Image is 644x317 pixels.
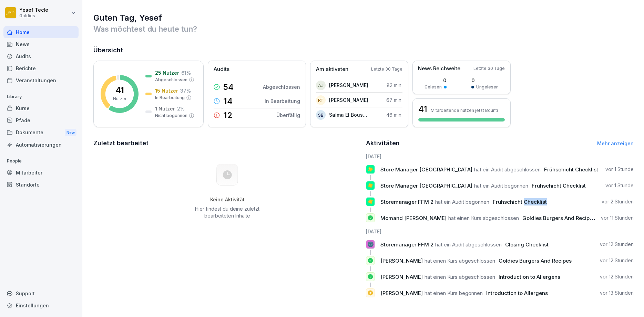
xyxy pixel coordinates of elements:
[181,69,191,76] p: 61 %
[387,82,402,89] p: 82 min.
[499,274,560,280] span: Introduction to Allergens
[367,197,374,207] p: ☀️
[386,111,402,118] p: 46 min.
[605,166,634,173] p: vor 1 Stunde
[418,65,460,73] p: News Reichweite
[316,110,326,120] div: SB
[3,126,79,139] div: Dokumente
[223,83,234,91] p: 54
[65,129,76,137] div: New
[435,241,502,248] span: hat ein Audit abgeschlossen
[155,87,178,94] p: 15 Nutzer
[93,12,634,23] h1: Guten Tag, Yesef
[3,62,79,74] a: Berichte
[532,182,586,189] span: Frühschicht Checklist
[380,290,423,296] span: [PERSON_NAME]
[3,287,79,299] div: Support
[155,105,175,112] p: 1 Nutzer
[380,199,433,205] span: Storemanager FFM 2
[316,95,326,105] div: RT
[193,197,262,203] h5: Keine Aktivität
[425,84,442,90] p: Gelesen
[418,103,427,115] h3: 41
[19,7,48,13] p: Yesef Tecle
[505,241,549,248] span: Closing Checklist
[380,215,447,221] span: Momand [PERSON_NAME]
[380,241,433,248] span: Storemanager FFM 2
[600,257,634,264] p: vor 12 Stunden
[380,182,472,189] span: Store Manager [GEOGRAPHIC_DATA]
[3,50,79,62] a: Audits
[3,102,79,114] div: Kurse
[544,166,598,173] span: Frühschicht Checklist
[380,166,472,173] span: Store Manager [GEOGRAPHIC_DATA]
[193,205,262,219] p: Hier findest du deine zuletzt bearbeiteten Inhalte
[366,228,634,235] h6: [DATE]
[263,83,300,91] p: Abgeschlossen
[155,95,185,101] p: In Bearbeitung
[605,182,634,189] p: vor 1 Stunde
[474,166,541,173] span: hat ein Audit abgeschlossen
[93,45,634,55] h2: Übersicht
[386,96,402,104] p: 67 min.
[223,111,233,119] p: 12
[113,96,126,102] p: Nutzer
[3,91,79,102] p: Library
[115,86,124,94] p: 41
[367,240,374,249] p: 🌚
[367,165,374,174] p: ☀️
[473,65,505,72] p: Letzte 30 Tage
[425,257,495,264] span: hat einen Kurs abgeschlossen
[367,181,374,190] p: ☀️
[3,139,79,151] a: Automatisierungen
[316,65,348,73] p: Am aktivsten
[214,65,229,73] p: Audits
[448,215,519,221] span: hat einen Kurs abgeschlossen
[602,198,634,205] p: vor 2 Stunden
[366,153,634,160] h6: [DATE]
[431,108,498,113] p: Mitarbeitende nutzen jetzt Bounti
[3,299,79,311] div: Einstellungen
[223,97,233,105] p: 14
[316,81,326,90] div: AJ
[435,199,489,205] span: hat ein Audit begonnen
[499,257,572,264] span: Goldies Burgers And Recipes
[19,13,48,18] p: Goldies
[380,257,423,264] span: [PERSON_NAME]
[265,97,300,105] p: In Bearbeitung
[425,77,447,84] p: 0
[3,156,79,167] p: People
[3,26,79,38] a: Home
[371,66,402,72] p: Letzte 30 Tage
[155,113,187,119] p: Nicht begonnen
[601,214,634,221] p: vor 11 Stunden
[474,182,528,189] span: hat ein Audit begonnen
[3,179,79,191] a: Standorte
[600,273,634,280] p: vor 12 Stunden
[3,38,79,50] a: News
[177,105,185,112] p: 2 %
[3,114,79,126] a: Pfade
[600,289,634,296] p: vor 13 Stunden
[3,74,79,86] a: Veranstaltungen
[329,96,368,104] p: [PERSON_NAME]
[329,82,368,89] p: [PERSON_NAME]
[476,84,499,90] p: Ungelesen
[93,23,634,34] p: Was möchtest du heute tun?
[522,215,595,221] span: Goldies Burgers And Recipes
[3,126,79,139] a: DokumenteNew
[425,290,483,296] span: hat einen Kurs begonnen
[93,138,361,148] h2: Zuletzt bearbeitet
[155,77,187,83] p: Abgeschlossen
[493,199,547,205] span: Frühschicht Checklist
[3,167,79,179] a: Mitarbeiter
[597,140,634,146] a: Mehr anzeigen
